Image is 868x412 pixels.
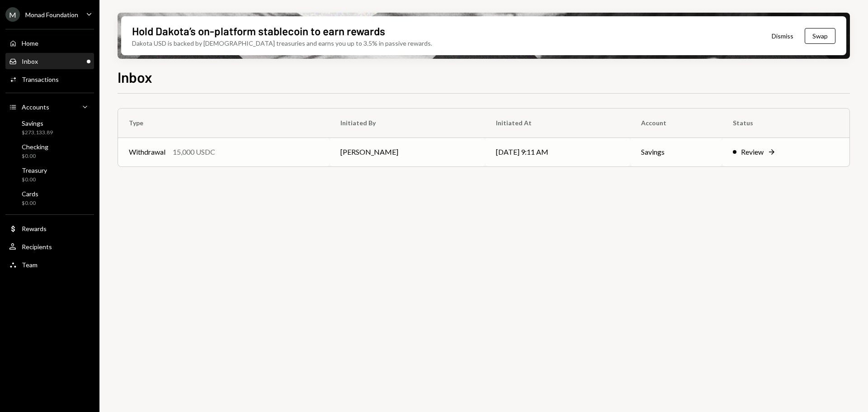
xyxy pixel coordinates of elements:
a: Accounts [5,99,94,115]
button: Swap [805,28,835,44]
a: Home [5,35,94,51]
div: Transactions [22,76,59,83]
a: Cards$0.00 [5,187,94,209]
div: Savings [22,119,53,127]
div: Inbox [22,57,38,65]
th: Account [630,109,722,137]
div: Rewards [22,225,47,232]
td: Savings [630,137,722,166]
div: $0.00 [22,152,48,160]
th: Status [722,109,849,137]
div: Checking [22,143,48,151]
a: Treasury$0.00 [5,164,94,185]
div: 15,000 USDC [173,147,215,157]
th: Type [118,109,330,137]
div: M [5,7,20,22]
a: Team [5,256,94,273]
td: [PERSON_NAME] [330,137,485,166]
div: Accounts [22,103,49,111]
a: Inbox [5,53,94,69]
a: Transactions [5,71,94,87]
div: Monad Foundation [25,11,78,19]
div: Review [741,147,764,157]
a: Recipients [5,238,94,255]
a: Rewards [5,220,94,237]
td: [DATE] 9:11 AM [485,137,630,166]
a: Savings$273,133.89 [5,117,94,138]
div: Cards [22,190,38,198]
div: $0.00 [22,199,38,207]
div: $0.00 [22,176,47,184]
th: Initiated At [485,109,630,137]
div: Treasury [22,166,47,174]
h1: Inbox [118,68,152,86]
div: Recipients [22,243,52,251]
div: Withdrawal [129,147,165,157]
div: Team [22,261,38,269]
div: $273,133.89 [22,129,53,137]
div: Dakota USD is backed by [DEMOGRAPHIC_DATA] treasuries and earns you up to 3.5% in passive rewards. [132,38,432,48]
div: Home [22,39,38,47]
a: Checking$0.00 [5,140,94,162]
th: Initiated By [330,109,485,137]
div: Hold Dakota’s on-platform stablecoin to earn rewards [132,24,385,38]
button: Dismiss [760,25,805,47]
